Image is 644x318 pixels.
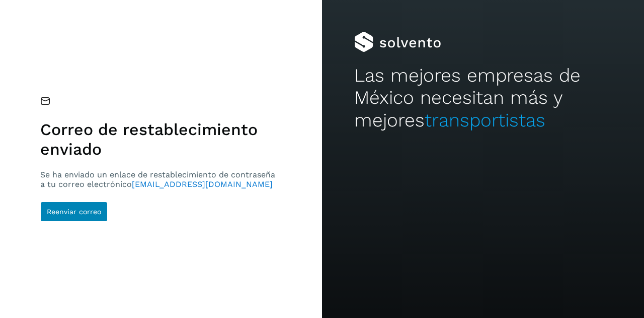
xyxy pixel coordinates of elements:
p: Se ha enviado un enlace de restablecimiento de contraseña a tu correo electrónico [40,170,279,189]
span: Reenviar correo [47,208,101,215]
h2: Las mejores empresas de México necesitan más y mejores [354,65,612,132]
h1: Correo de restablecimiento enviado [40,120,279,159]
span: transportistas [425,109,545,131]
span: [EMAIL_ADDRESS][DOMAIN_NAME] [132,179,273,189]
button: Reenviar correo [40,202,108,222]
